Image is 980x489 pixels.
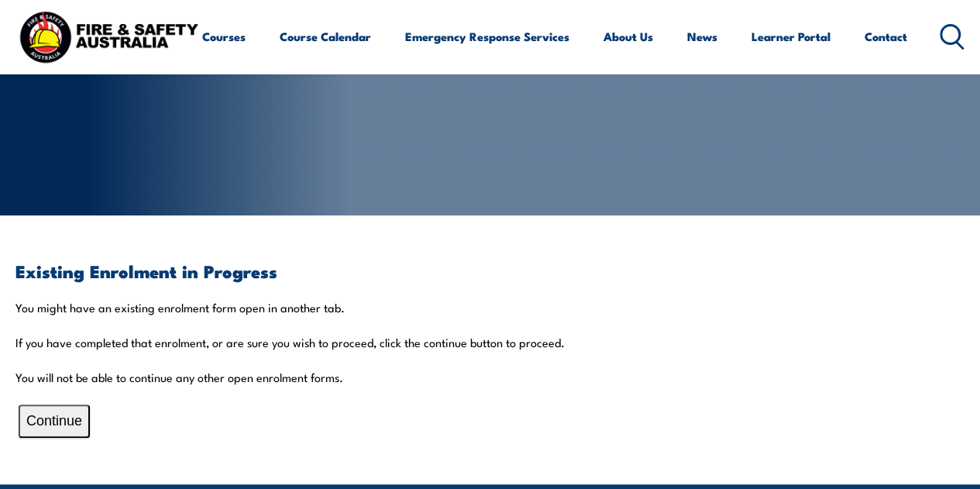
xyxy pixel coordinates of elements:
a: Contact [865,18,907,55]
h3: Existing Enrolment in Progress [15,262,965,280]
p: You might have an existing enrolment form open in another tab. [15,300,965,315]
button: Continue [19,405,90,438]
a: About Us [603,18,653,55]
a: News [687,18,717,55]
p: If you have completed that enrolment, or are sure you wish to proceed, click the continue button ... [15,335,965,350]
a: Emergency Response Services [405,18,569,55]
a: Courses [202,18,246,55]
p: You will not be able to continue any other open enrolment forms. [15,370,965,385]
a: Course Calendar [280,18,371,55]
a: Learner Portal [751,18,830,55]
